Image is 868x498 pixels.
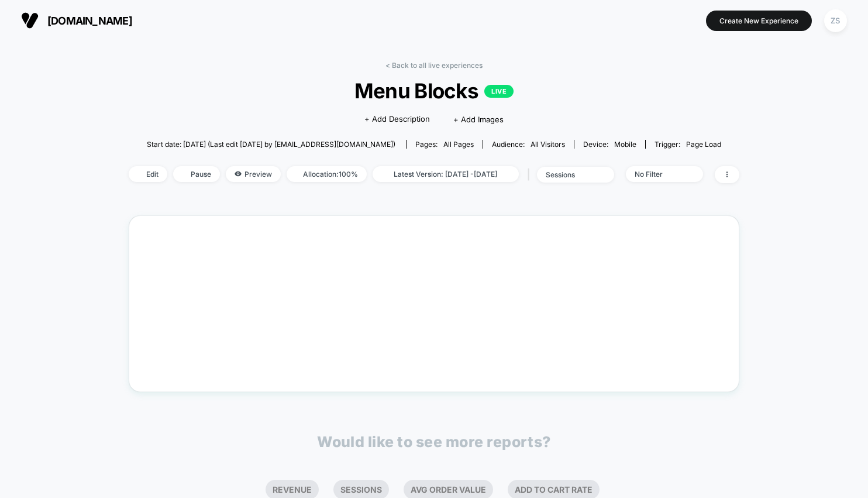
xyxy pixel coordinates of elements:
[686,140,721,149] span: Page Load
[546,170,593,179] div: sessions
[706,11,812,31] button: Create New Experience
[129,166,167,182] span: Edit
[373,166,519,182] span: Latest Version: [DATE] - [DATE]
[173,166,220,182] span: Pause
[385,61,483,70] a: < Back to all live experiences
[18,11,136,30] button: [DOMAIN_NAME]
[443,140,474,149] span: all pages
[453,115,504,124] span: + Add Images
[21,12,39,29] img: Visually logo
[574,140,645,149] span: Device:
[147,140,395,149] span: Start date: [DATE] (Last edit [DATE] by [EMAIL_ADDRESS][DOMAIN_NAME])
[364,114,430,125] span: + Add Description
[824,9,847,32] div: ZS
[317,433,551,451] p: Would like to see more reports?
[159,78,709,103] span: Menu Blocks
[525,166,537,183] span: |
[635,170,681,178] div: No Filter
[415,140,474,149] div: Pages:
[492,140,565,149] div: Audience:
[821,9,850,33] button: ZS
[655,140,721,149] div: Trigger:
[287,166,367,182] span: Allocation: 100%
[47,15,132,27] span: [DOMAIN_NAME]
[531,140,565,149] span: All Visitors
[226,166,281,182] span: Preview
[484,85,514,98] p: LIVE
[614,140,636,149] span: mobile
